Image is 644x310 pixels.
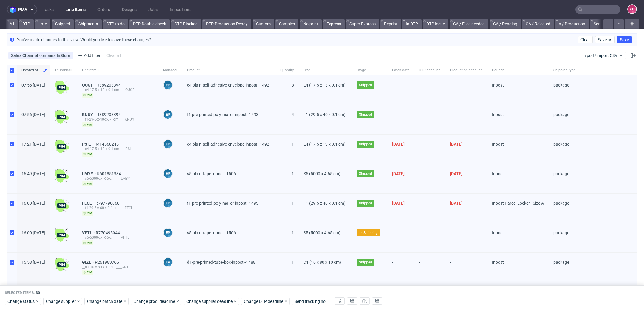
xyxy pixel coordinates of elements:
[103,19,128,29] a: DTP to do
[17,37,151,43] p: You've made changes to this view. Would you like to save these changes?
[55,257,69,272] img: wHgJFi1I6lmhQAAAABJRU5ErkJggg==
[492,201,544,216] span: Inpost Parcel Locker - Size A
[244,298,284,304] span: Change DTP deadline
[304,83,346,87] span: E4 (17.5 x 13 x 0.1 cm)
[555,19,589,29] a: n / Production
[292,112,294,117] span: 4
[55,139,69,154] img: wHgJFi1I6lmhQAAAABJRU5ErkJggg==
[166,5,195,14] a: Impositions
[392,260,409,275] span: -
[392,142,405,146] span: [DATE]
[253,19,274,29] a: Custom
[55,80,69,95] img: wHgJFi1I6lmhQAAAABJRU5ErkJggg==
[492,171,544,186] span: Inpost
[275,19,298,29] a: Samples
[419,68,440,73] span: DTP deadline
[55,198,69,213] img: wHgJFi1I6lmhQAAAABJRU5ErkJggg==
[304,171,340,176] span: S5 (5000 x 4.65 cm)
[6,19,18,29] a: All
[164,81,172,89] figcaption: EP
[21,230,45,235] span: 16:00 [DATE]
[553,230,575,245] span: package
[82,142,95,146] a: PSIL
[292,298,329,305] button: Send tracking no.
[187,112,258,117] span: f1-pre-printed-poly-mailer-inpost--1493
[280,68,294,73] span: Quantity
[323,19,345,29] a: Express
[582,53,623,58] span: Export/Import CSV
[82,117,154,122] div: __f1-29-5-x-40-x-0-1-cm____KNUY
[164,199,172,207] figcaption: EP
[450,260,482,275] span: -
[164,229,172,237] figcaption: EP
[97,83,122,87] span: R389203394
[82,201,95,206] a: FECL
[96,230,121,235] a: R770495044
[145,5,161,14] a: Jobs
[202,19,251,29] a: DTP Production Ready
[578,36,593,43] button: Clear
[95,260,120,265] span: R261989765
[419,230,440,245] span: -
[21,83,45,87] span: 07:56 [DATE]
[118,5,140,14] a: Designs
[82,240,93,245] span: pim
[82,68,154,73] span: Line item ID
[628,5,636,13] figcaption: KD
[171,19,201,29] a: DTP Blocked
[187,260,256,265] span: d1-pre-printed-tube-box-inpost--1488
[292,201,294,206] span: 1
[620,38,629,42] span: Save
[304,260,341,265] span: D1 (10 x 80 x 10 cm)
[82,206,154,210] div: __f1-29-5-x-40-x-0-1-cm____FECL
[590,19,631,29] a: Sent to Fulfillment
[359,141,372,147] span: Shipped
[292,83,294,87] span: 8
[52,19,74,29] a: Shipped
[36,291,40,295] span: 30
[419,142,440,157] span: -
[359,171,372,176] span: Shipped
[82,112,97,117] a: KNUY
[95,201,121,206] span: R797790068
[359,260,372,265] span: Shipped
[553,201,575,216] span: package
[392,68,409,73] span: Batch date
[39,5,57,14] a: Tasks
[292,171,294,176] span: 1
[186,298,233,304] span: Change supplier deadline
[580,38,590,42] span: Clear
[359,112,372,117] span: Shipped
[87,298,123,304] span: Change batch date
[10,6,18,13] img: logo
[82,211,93,216] span: pim
[392,112,409,127] span: -
[97,112,122,117] span: R389203394
[492,83,544,98] span: Inpost
[450,171,462,176] span: [DATE]
[595,36,615,43] button: Save as
[492,230,544,245] span: Inpost
[380,19,401,29] a: Reprint
[402,19,422,29] a: In DTP
[82,230,96,235] span: VFTL
[95,142,120,146] a: R414568245
[82,87,154,92] div: __e4-17-5-x-13-x-0-1-cm____OUGF
[164,140,172,148] figcaption: EP
[55,169,69,183] img: wHgJFi1I6lmhQAAAABJRU5ErkJggg==
[21,171,45,176] span: 16:49 [DATE]
[55,228,69,242] img: wHgJFi1I6lmhQAAAABJRU5ErkJggg==
[19,19,34,29] a: DTP
[82,176,154,181] div: __s5-5000-x-4-65-cm____LMYY
[21,260,45,265] span: 15:58 [DATE]
[82,265,154,269] div: __d1-10-x-80-x-10-cm____GIZL
[553,112,575,127] span: package
[346,19,379,29] a: Super Express
[492,142,544,157] span: Inpost
[187,142,269,146] span: e4-plain-self-adhesive-envelope-inpost--1492
[450,230,482,245] span: -
[82,152,93,157] span: pim
[82,93,93,98] span: pim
